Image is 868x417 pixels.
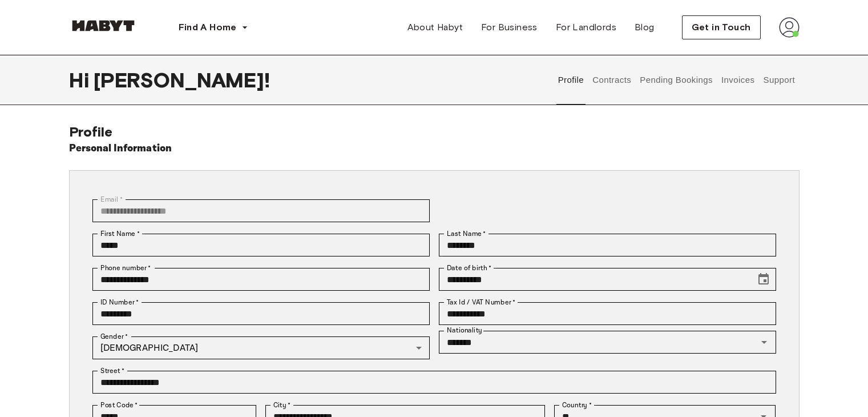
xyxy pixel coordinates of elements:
[447,228,486,239] label: Last Name
[100,263,151,273] label: Phone number
[179,21,237,34] span: Find A Home
[447,297,515,307] label: Tax Id / VAT Number
[556,55,586,105] button: Profile
[447,326,482,335] label: Nationality
[556,21,616,34] span: For Landlords
[447,263,491,273] label: Date of birth
[169,16,257,39] button: Find A Home
[692,21,751,34] span: Get in Touch
[69,20,138,31] img: Habyt
[682,15,761,39] button: Get in Touch
[100,297,139,307] label: ID Number
[273,400,291,410] label: City
[407,21,463,34] span: About Habyt
[752,268,775,291] button: Choose date, selected date is Mar 29, 1992
[472,16,547,39] a: For Business
[69,141,172,157] h6: Personal Information
[720,55,756,105] button: Invoices
[100,331,128,342] label: Gender
[481,21,538,34] span: For Business
[100,228,140,239] label: First Name
[554,55,799,105] div: user profile tabs
[92,336,430,359] div: [DEMOGRAPHIC_DATA]
[100,366,124,376] label: Street
[398,16,472,39] a: About Habyt
[762,55,797,105] button: Support
[69,68,94,92] span: Hi
[547,16,625,39] a: For Landlords
[69,123,113,140] span: Profile
[100,194,123,205] label: Email
[635,21,655,34] span: Blog
[92,199,430,222] div: You can't change your email address at the moment. Please reach out to customer support in case y...
[756,334,772,350] button: Open
[591,55,633,105] button: Contracts
[562,400,592,410] label: Country
[94,68,270,92] span: [PERSON_NAME] !
[639,55,714,105] button: Pending Bookings
[625,16,664,39] a: Blog
[100,400,138,410] label: Post Code
[779,17,800,38] img: avatar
